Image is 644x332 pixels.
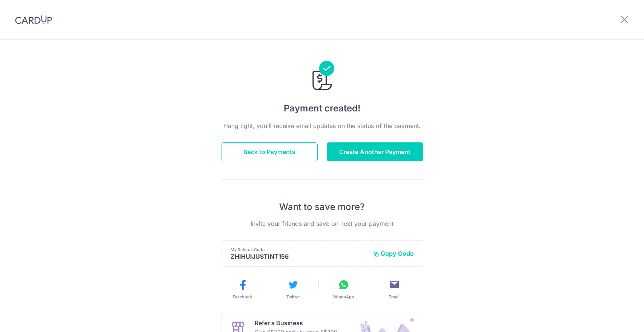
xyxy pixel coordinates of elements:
p: My Referral Code [231,247,367,253]
p: Invite your friends and save on next your payment [221,219,423,228]
p: Want to save more? [221,201,423,213]
h4: Payment created! [221,102,423,115]
img: CardUp [15,15,52,24]
button: WhatsApp [321,279,366,300]
span: Facebook [233,294,252,300]
p: Refer a Business [255,318,337,327]
span: Email [389,294,400,300]
button: Email [372,279,417,300]
img: Payments [310,61,334,93]
button: Facebook [220,279,265,300]
button: Back to Payments [221,142,318,161]
p: Hang tight, you’ll receive email updates on the status of the payment. [221,121,423,130]
span: WhatsApp [333,294,354,300]
button: Twitter [271,279,315,300]
button: Create Another Payment [327,142,423,161]
span: Twitter [286,294,300,300]
p: ZHIHUIJUSTINT156 [231,253,367,260]
button: Copy Code [373,250,414,257]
